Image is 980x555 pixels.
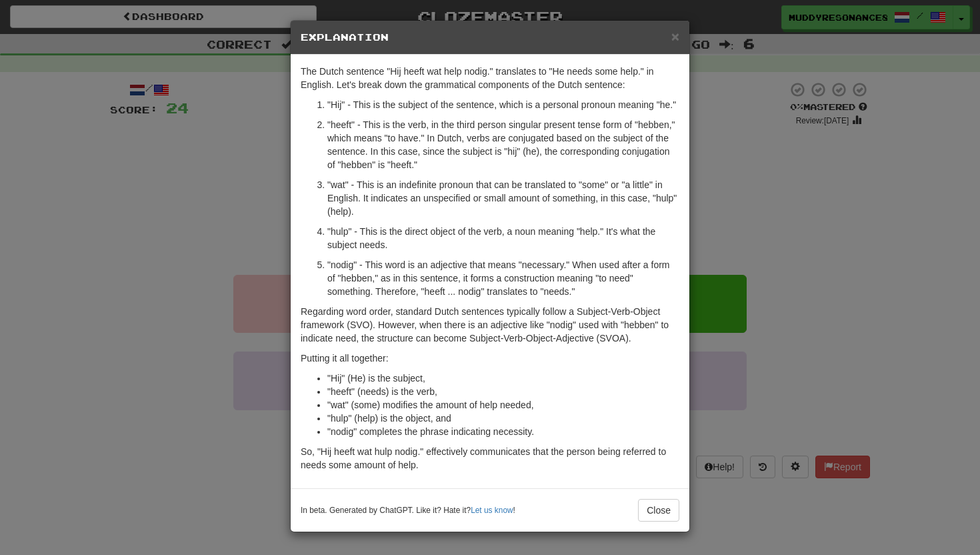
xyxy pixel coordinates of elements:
[301,505,515,516] small: In beta. Generated by ChatGPT. Like it? Hate it? !
[301,305,679,345] p: Regarding word order, standard Dutch sentences typically follow a Subject-Verb-Object framework (...
[671,29,679,43] button: Close
[327,425,679,438] li: "nodig" completes the phrase indicating necessity.
[327,372,679,385] li: "Hij" (He) is the subject,
[327,412,679,425] li: "hulp" (help) is the object, and
[327,98,679,111] p: "Hij" - This is the subject of the sentence, which is a personal pronoun meaning "he."
[327,385,679,398] li: "heeft" (needs) is the verb,
[327,178,679,218] p: "wat" - This is an indefinite pronoun that can be translated to "some" or "a little" in English. ...
[301,65,679,91] p: The Dutch sentence "Hij heeft wat help nodig." translates to "He needs some help." in English. Le...
[327,398,679,412] li: "wat" (some) modifies the amount of help needed,
[327,118,679,171] p: "heeft" - This is the verb, in the third person singular present tense form of "hebben," which me...
[327,225,679,251] p: "hulp" - This is the direct object of the verb, a noun meaning "help." It's what the subject needs.
[327,258,679,298] p: "nodig" - This word is an adjective that means "necessary." When used after a form of "hebben," a...
[301,31,679,44] h5: Explanation
[471,506,513,515] a: Let us know
[301,352,679,365] p: Putting it all together:
[671,29,679,44] span: ×
[638,499,679,522] button: Close
[301,445,679,472] p: So, "Hij heeft wat hulp nodig." effectively communicates that the person being referred to needs ...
